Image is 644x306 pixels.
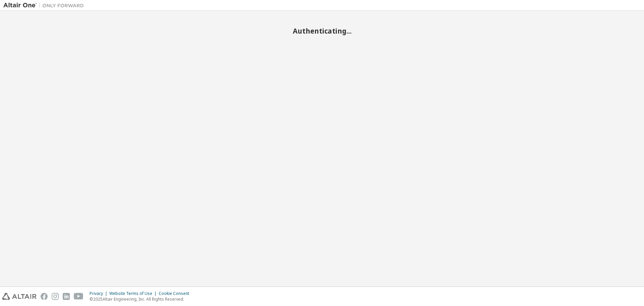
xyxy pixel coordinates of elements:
div: Privacy [90,291,109,296]
img: facebook.svg [41,293,48,300]
h2: Authenticating... [3,27,641,35]
img: linkedin.svg [63,293,70,300]
img: youtube.svg [74,293,84,300]
img: instagram.svg [52,293,59,300]
p: © 2025 Altair Engineering, Inc. All Rights Reserved. [90,296,193,302]
div: Cookie Consent [159,291,193,296]
div: Website Terms of Use [109,291,159,296]
img: altair_logo.svg [2,293,37,300]
img: Altair One [3,2,87,9]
